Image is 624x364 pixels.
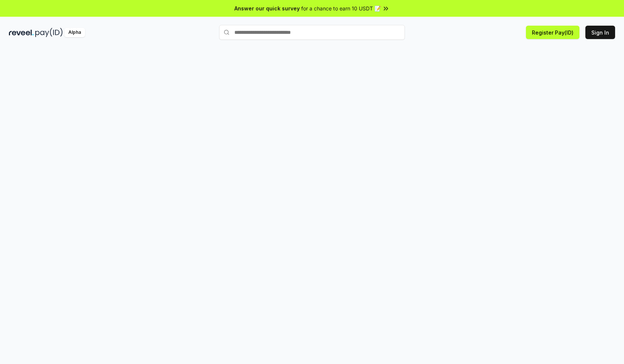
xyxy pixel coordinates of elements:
[585,26,615,39] button: Sign In
[301,4,381,12] span: for a chance to earn 10 USDT 📝
[64,28,85,37] div: Alpha
[234,4,300,12] span: Answer our quick survey
[526,26,579,39] button: Register Pay(ID)
[35,28,63,37] img: pay_id
[9,28,34,37] img: reveel_dark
